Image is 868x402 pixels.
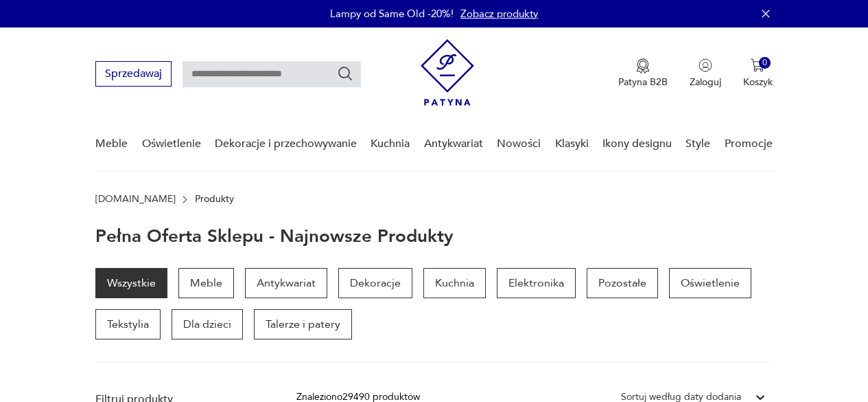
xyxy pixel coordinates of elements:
[587,268,658,298] a: Pozostałe
[690,58,721,89] button: Zaloguj
[743,58,773,89] button: 0Koszyk
[424,118,483,170] a: Antykwariat
[338,268,412,298] a: Dekoracje
[254,309,352,339] a: Talerze i patery
[330,7,454,21] p: Lampy od Same Old -20%!
[172,309,243,339] a: Dla dzieci
[690,76,721,89] p: Zaloguj
[669,268,751,298] a: Oświetlenie
[743,76,773,89] p: Koszyk
[178,268,234,298] a: Meble
[142,118,201,170] a: Oświetlenie
[95,70,172,80] a: Sprzedawaj
[555,118,589,170] a: Klasyki
[636,58,650,74] img: Ikona medalu
[337,65,353,82] button: Szukaj
[95,268,167,298] a: Wszystkie
[371,118,410,170] a: Kuchnia
[460,7,538,21] a: Zobacz produkty
[95,227,454,246] h1: Pełna oferta sklepu - najnowsze produkty
[618,58,668,89] button: Patyna B2B
[618,76,668,89] p: Patyna B2B
[195,194,234,205] p: Produkty
[245,268,327,298] a: Antykwariat
[423,268,486,298] a: Kuchnia
[95,194,176,205] a: [DOMAIN_NAME]
[751,58,764,72] img: Ikona koszyka
[95,309,161,339] a: Tekstylia
[685,118,710,170] a: Style
[759,57,771,69] div: 0
[421,39,474,106] img: Patyna - sklep z meblami i dekoracjami vintage
[215,118,357,170] a: Dekoracje i przechowywanie
[95,61,172,87] button: Sprzedawaj
[497,268,576,298] a: Elektronika
[725,118,773,170] a: Promocje
[602,118,672,170] a: Ikony designu
[95,118,128,170] a: Meble
[618,58,668,89] a: Ikona medaluPatyna B2B
[497,118,541,170] a: Nowości
[699,58,712,72] img: Ikonka użytkownika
